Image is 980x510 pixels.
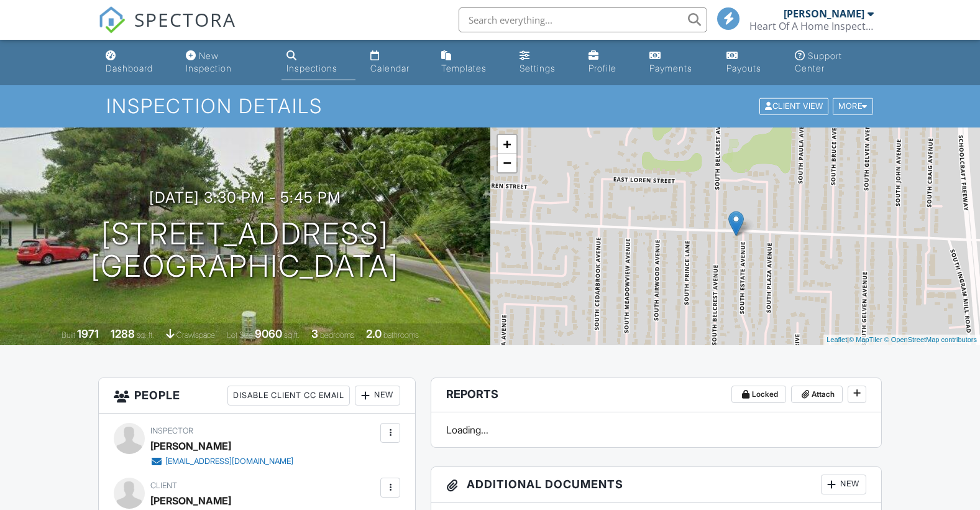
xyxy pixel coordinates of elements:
[137,330,154,340] span: sq. ft.
[150,491,231,510] div: [PERSON_NAME]
[366,327,382,340] div: 2.0
[255,327,282,340] div: 9060
[186,50,232,73] div: New Inspection
[795,50,842,73] div: Support Center
[849,336,882,343] a: © MapTiler
[165,457,293,466] div: [EMAIL_ADDRESS][DOMAIN_NAME]
[431,467,881,503] h3: Additional Documents
[77,327,99,340] div: 1971
[176,330,215,340] span: crawlspace
[498,135,516,154] a: Zoom in
[150,426,193,435] span: Inspector
[833,98,873,115] div: More
[436,45,505,80] a: Templates
[98,17,236,43] a: SPECTORA
[106,63,153,73] div: Dashboard
[721,45,781,80] a: Payouts
[515,45,574,80] a: Settings
[181,45,272,80] a: New Inspection
[91,218,399,284] h1: [STREET_ADDRESS] [GEOGRAPHIC_DATA]
[134,6,236,32] span: SPECTORA
[520,63,556,73] div: Settings
[311,327,318,340] div: 3
[749,20,874,32] div: Heart Of A Home Inspections
[111,327,135,340] div: 1288
[588,63,616,73] div: Profile
[282,45,355,80] a: Inspections
[498,154,516,172] a: Zoom out
[784,7,864,20] div: [PERSON_NAME]
[149,189,341,206] h3: [DATE] 3:30 pm - 5:45 pm
[106,95,874,117] h1: Inspection Details
[821,475,866,494] div: New
[459,7,707,32] input: Search everything...
[644,45,712,80] a: Payments
[99,378,416,414] h3: People
[383,330,419,340] span: bathrooms
[370,63,410,73] div: Calendar
[286,63,337,73] div: Inspections
[758,101,831,110] a: Client View
[150,437,231,455] div: [PERSON_NAME]
[790,45,879,80] a: Support Center
[726,63,761,73] div: Payouts
[365,45,426,80] a: Calendar
[101,45,171,80] a: Dashboard
[150,455,293,468] a: [EMAIL_ADDRESS][DOMAIN_NAME]
[62,330,75,340] span: Built
[823,335,980,345] div: |
[759,98,828,115] div: Client View
[150,481,177,490] span: Client
[227,386,350,406] div: Disable Client CC Email
[584,45,634,80] a: Company Profile
[320,330,354,340] span: bedrooms
[649,63,692,73] div: Payments
[355,386,400,406] div: New
[441,63,487,73] div: Templates
[284,330,300,340] span: sq.ft.
[884,336,977,343] a: © OpenStreetMap contributors
[227,330,253,340] span: Lot Size
[827,336,847,343] a: Leaflet
[98,6,126,34] img: The Best Home Inspection Software - Spectora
